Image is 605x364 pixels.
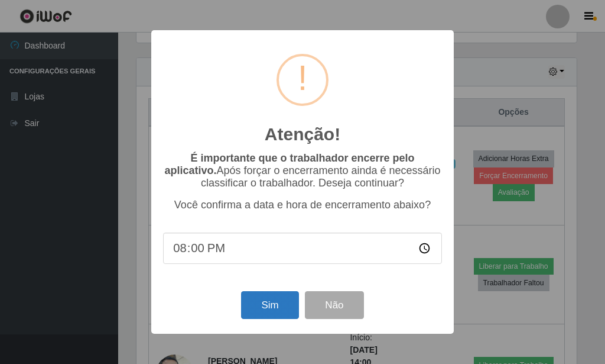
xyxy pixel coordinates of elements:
h2: Atenção! [265,124,340,145]
button: Não [305,291,363,319]
p: Você confirma a data e hora de encerramento abaixo? [163,199,442,211]
p: Após forçar o encerramento ainda é necessário classificar o trabalhador. Deseja continuar? [163,152,442,189]
b: É importante que o trabalhador encerre pelo aplicativo. [164,152,414,176]
button: Sim [241,291,298,319]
